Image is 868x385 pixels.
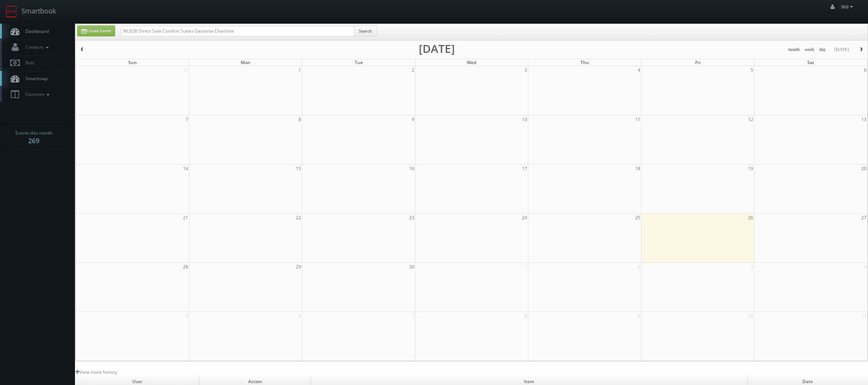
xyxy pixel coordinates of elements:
[75,369,117,375] a: View more history
[524,263,528,271] span: 1
[524,312,528,320] span: 8
[22,60,34,66] span: Bids
[863,66,867,74] span: 6
[354,25,377,37] button: Search
[802,45,817,54] button: week
[817,45,829,54] button: day
[22,91,51,97] span: Favorites
[861,115,867,123] span: 13
[807,59,814,66] span: Sat
[580,59,589,66] span: Thu
[128,59,137,66] span: Sun
[637,263,641,271] span: 2
[185,312,189,320] span: 5
[747,214,754,222] span: 26
[298,312,302,320] span: 6
[747,115,754,123] span: 12
[521,214,528,222] span: 24
[15,129,52,137] span: Events this month
[863,263,867,271] span: 4
[411,66,415,74] span: 2
[355,59,363,66] span: Tue
[298,115,302,123] span: 8
[695,59,700,66] span: Fri
[22,44,51,50] span: Contacts
[634,115,641,123] span: 11
[637,312,641,320] span: 9
[861,312,867,320] span: 11
[524,66,528,74] span: 3
[182,263,189,271] span: 28
[747,312,754,320] span: 10
[521,115,528,123] span: 10
[185,115,189,123] span: 7
[22,75,48,82] span: Smartmap
[22,28,49,34] span: Dashboard
[182,66,189,74] span: 31
[750,66,754,74] span: 5
[521,165,528,172] span: 17
[295,165,302,172] span: 15
[241,59,250,66] span: Mon
[411,115,415,123] span: 9
[411,312,415,320] span: 7
[861,214,867,222] span: 27
[295,214,302,222] span: 22
[747,165,754,172] span: 19
[750,263,754,271] span: 3
[182,165,189,172] span: 14
[121,26,354,36] input: Search for Events
[408,165,415,172] span: 16
[637,66,641,74] span: 4
[634,165,641,172] span: 18
[841,4,855,10] span: Will
[832,45,852,54] button: [DATE]
[634,214,641,222] span: 25
[28,136,39,145] strong: 269
[408,214,415,222] span: 23
[298,66,302,74] span: 1
[861,165,867,172] span: 20
[77,25,115,36] a: Create Event
[295,263,302,271] span: 29
[408,263,415,271] span: 30
[419,45,455,52] h2: [DATE]
[182,214,189,222] span: 21
[467,59,476,66] span: Wed
[786,45,802,54] button: month
[6,6,18,18] img: smartbook-logo.png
